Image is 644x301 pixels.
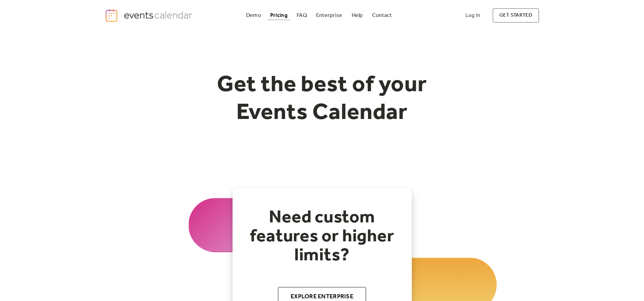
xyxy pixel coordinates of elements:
[270,14,288,17] div: Pricing
[349,11,366,20] a: Help
[243,11,264,20] a: Demo
[316,14,342,17] div: Enterprise
[294,11,310,20] a: FAQ
[268,11,290,20] a: Pricing
[297,14,307,17] div: FAQ
[459,8,487,23] a: Log In
[246,14,261,17] div: Demo
[313,11,345,20] a: Enterprise
[372,14,392,17] div: Contact
[192,72,453,127] h1: Get the best of your Events Calendar
[352,14,363,17] div: Help
[246,208,398,265] h2: Need custom features or higher limits?
[493,8,539,23] a: get started
[369,11,395,20] a: Contact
